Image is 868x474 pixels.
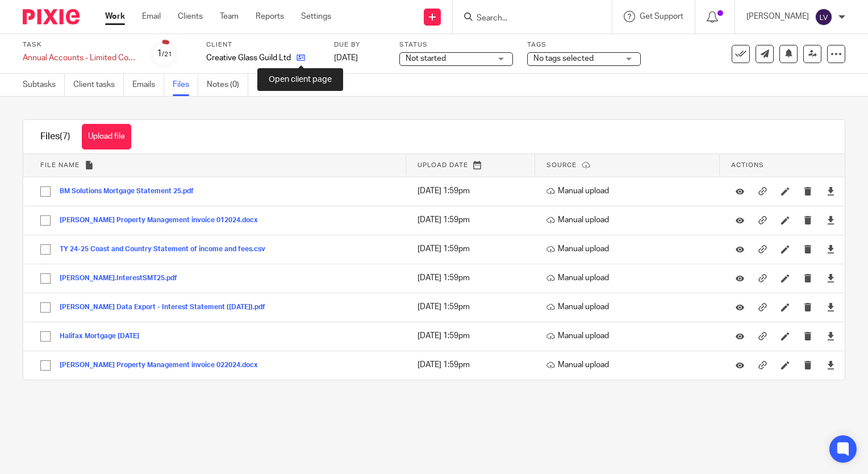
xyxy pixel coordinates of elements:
[475,14,578,24] input: Search
[418,162,468,168] span: Upload date
[35,326,56,347] input: Select
[546,330,714,342] p: Manual upload
[418,359,530,371] p: [DATE] 1:59pm
[23,52,136,64] div: Annual Accounts - Limited Companies
[35,355,56,376] input: Select
[256,11,284,22] a: Reports
[827,214,835,226] a: Download
[23,9,80,24] img: Pixie
[334,40,385,49] label: Due by
[827,272,835,284] a: Download
[546,301,714,313] p: Manual upload
[533,55,594,63] span: No tags selected
[815,8,833,26] img: svg%3E
[60,361,266,369] button: [PERSON_NAME] Property Management invoice 022024.docx
[257,74,301,96] a: Audit logs
[206,52,291,64] p: Creative Glass Guild Ltd
[301,11,331,22] a: Settings
[418,214,530,226] p: [DATE] 1:59pm
[207,74,248,96] a: Notes (0)
[105,11,125,22] a: Work
[399,40,513,49] label: Status
[418,243,530,255] p: [DATE] 1:59pm
[827,185,835,197] a: Download
[527,40,641,49] label: Tags
[60,132,70,141] span: (7)
[418,272,530,284] p: [DATE] 1:59pm
[157,47,172,60] div: 1
[35,297,56,318] input: Select
[60,217,266,224] button: [PERSON_NAME] Property Management invoice 012024.docx
[178,11,203,22] a: Clients
[546,272,714,284] p: Manual upload
[546,214,714,226] p: Manual upload
[23,40,136,49] label: Task
[162,51,172,57] small: /21
[82,124,131,149] button: Upload file
[827,301,835,313] a: Download
[173,74,198,96] a: Files
[35,181,56,202] input: Select
[23,74,65,96] a: Subtasks
[406,55,446,63] span: Not started
[142,11,161,22] a: Email
[746,11,809,22] p: [PERSON_NAME]
[60,246,274,253] button: TY 24-25 Coast and Country Statement of income and fees.csv
[827,243,835,255] a: Download
[546,162,577,168] span: Source
[40,131,70,143] h1: Files
[132,74,164,96] a: Emails
[546,359,714,371] p: Manual upload
[334,54,358,62] span: [DATE]
[35,210,56,231] input: Select
[418,301,530,313] p: [DATE] 1:59pm
[731,162,764,168] span: Actions
[35,239,56,260] input: Select
[60,303,274,311] button: [PERSON_NAME] Data Export - Interest Statement ([DATE]).pdf
[35,268,56,289] input: Select
[40,162,80,168] span: File name
[220,11,239,22] a: Team
[827,359,835,371] a: Download
[73,74,124,96] a: Client tasks
[418,330,530,342] p: [DATE] 1:59pm
[546,185,714,197] p: Manual upload
[60,275,186,282] button: [PERSON_NAME].InterestSMT25.pdf
[546,243,714,255] p: Manual upload
[827,330,835,342] a: Download
[60,188,202,196] button: BM Solutions Mortgage Statement 25.pdf
[640,13,683,20] span: Get Support
[206,40,320,49] label: Client
[60,332,148,340] button: Halifax Mortgage [DATE]
[418,185,530,197] p: [DATE] 1:59pm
